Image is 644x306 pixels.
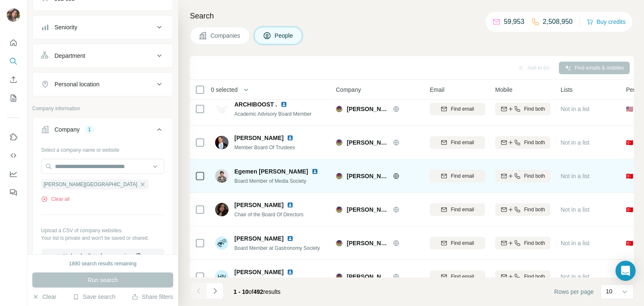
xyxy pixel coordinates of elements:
[55,23,77,31] div: Seniority
[430,86,444,94] span: Email
[234,145,295,150] span: Member Board Of Trustees
[561,139,589,146] span: Not in a list
[44,181,138,188] span: [PERSON_NAME][GEOGRAPHIC_DATA]
[280,101,287,108] img: LinkedIn logo
[336,86,361,94] span: Company
[495,103,551,115] button: Find both
[85,126,94,133] div: 1
[55,80,99,88] div: Personal location
[254,288,263,295] span: 492
[336,206,343,213] img: Logo of TED Üniversitesi
[234,134,283,142] span: [PERSON_NAME]
[495,136,551,149] button: Find both
[336,273,343,280] img: Logo of TED Üniversitesi
[211,86,238,94] span: 0 selected
[287,202,293,208] img: LinkedIn logo
[7,72,20,87] button: Enrich CSV
[626,205,633,214] span: 🇹🇷
[33,119,173,143] button: Company1
[451,172,474,180] span: Find email
[234,167,308,176] span: Egemen [PERSON_NAME]
[430,103,485,115] button: Find email
[504,17,525,27] p: 59,953
[210,31,241,40] span: Companies
[495,237,551,249] button: Find both
[524,273,545,280] span: Find both
[32,105,173,112] p: Company information
[451,273,474,280] span: Find email
[626,172,633,180] span: 🇹🇷
[33,46,173,66] button: Department
[215,270,229,283] div: HN
[524,105,545,113] span: Find both
[561,206,589,213] span: Not in a list
[606,287,613,296] p: 10
[190,10,634,22] h4: Search
[7,148,20,163] button: Use Surfe API
[626,239,633,247] span: 🇹🇷
[561,173,589,179] span: Not in a list
[495,203,551,216] button: Find both
[561,86,573,94] span: Lists
[430,170,485,182] button: Find email
[312,168,318,175] img: LinkedIn logo
[336,139,343,146] img: Logo of TED Üniversitesi
[215,102,229,116] img: Avatar
[336,240,343,246] img: Logo of TED Üniversitesi
[215,236,229,250] img: Avatar
[495,86,512,94] span: Mobile
[524,172,545,180] span: Find both
[451,105,474,113] span: Find email
[32,293,56,301] button: Clear
[33,17,173,37] button: Seniority
[626,138,633,147] span: 🇹🇷
[41,227,164,234] p: Upload a CSV of company websites.
[55,52,85,60] div: Department
[41,195,70,203] button: Clear all
[561,240,589,246] span: Not in a list
[347,138,389,147] span: [PERSON_NAME][GEOGRAPHIC_DATA]
[249,288,254,295] span: of
[451,206,474,213] span: Find email
[347,105,389,113] span: [PERSON_NAME][GEOGRAPHIC_DATA]
[347,272,389,281] span: [PERSON_NAME][GEOGRAPHIC_DATA]
[234,268,283,276] span: [PERSON_NAME]
[234,288,249,295] span: 1 - 10
[69,260,137,267] div: 1890 search results remaining
[495,270,551,283] button: Find both
[41,143,164,154] div: Select a company name or website
[234,288,280,295] span: results
[336,173,343,179] img: Logo of TED Üniversitesi
[215,169,229,183] img: Avatar
[347,172,389,180] span: [PERSON_NAME][GEOGRAPHIC_DATA]
[234,178,306,184] span: Board Member of Media Society
[55,125,80,134] div: Company
[451,139,474,146] span: Find email
[524,139,545,146] span: Find both
[41,249,164,264] button: Upload a list of companies
[561,273,589,280] span: Not in a list
[234,212,304,218] span: Chair of the Board Of Directors
[430,203,485,216] button: Find email
[215,203,229,216] img: Avatar
[554,288,594,296] span: Rows per page
[543,17,573,27] p: 2,508,950
[7,185,20,200] button: Feedback
[287,235,293,242] img: LinkedIn logo
[41,234,164,242] p: Your list is private and won't be saved or shared.
[73,293,115,301] button: Save search
[587,16,626,28] button: Buy credits
[430,270,485,283] button: Find email
[287,269,293,275] img: LinkedIn logo
[207,283,223,299] button: Navigate to next page
[234,100,277,109] span: ARCHIBOOST .
[336,106,343,112] img: Logo of TED Üniversitesi
[430,237,485,249] button: Find email
[524,239,545,247] span: Find both
[7,54,20,69] button: Search
[347,239,389,247] span: [PERSON_NAME][GEOGRAPHIC_DATA]
[451,239,474,247] span: Find email
[495,170,551,182] button: Find both
[234,111,312,117] span: Academic Advisory Board Member
[7,35,20,50] button: Quick start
